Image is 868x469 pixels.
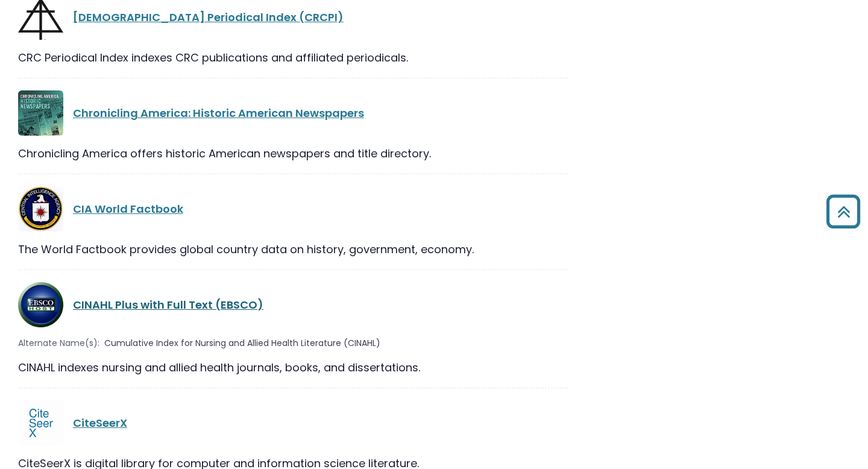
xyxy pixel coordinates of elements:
[73,415,127,430] a: CiteSeerX
[18,337,99,350] span: Alternate Name(s):
[18,145,568,162] div: Chronicling America offers historic American newspapers and title directory.
[73,10,344,25] a: [DEMOGRAPHIC_DATA] Periodical Index (CRCPI)
[73,297,263,312] a: CINAHL Plus with Full Text (EBSCO)
[73,201,183,216] a: CIA World Factbook
[18,359,568,376] div: CINAHL indexes nursing and allied health journals, books, and dissertations.
[18,241,568,257] div: The World Factbook provides global country data on history, government, economy.
[104,337,380,350] span: Cumulative Index for Nursing and Allied Health Literature (CINAHL)
[822,200,865,222] a: Back to Top
[73,105,364,121] a: Chronicling America: Historic American Newspapers
[18,49,568,66] div: CRC Periodical Index indexes CRC publications and affiliated periodicals.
